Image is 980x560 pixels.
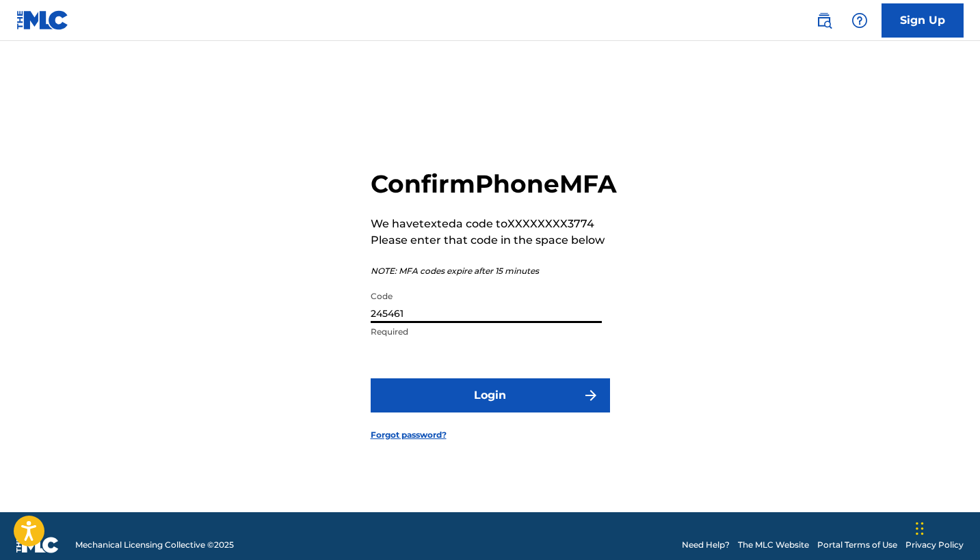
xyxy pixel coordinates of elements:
span: Mechanical Licensing Collective © 2025 [75,539,234,551]
img: logo [16,537,59,553]
p: We have texted a code to XXXXXXXX3774 [371,216,617,232]
a: Privacy Policy [905,539,964,551]
img: MLC Logo [16,10,69,30]
a: Forgot password? [371,429,447,441]
a: Portal Terms of Use [817,539,897,551]
iframe: Chat Widget [912,494,980,560]
img: f7272a7cc735f4ea7f67.svg [583,387,599,404]
img: search [816,12,832,29]
p: Please enter that code in the space below [371,232,617,249]
button: Login [371,378,610,412]
a: Sign Up [882,3,964,38]
p: NOTE: MFA codes expire after 15 minutes [371,265,617,277]
img: help [851,12,868,29]
p: Required [371,326,602,338]
div: Drag [916,508,924,549]
a: Public Search [810,7,838,34]
h2: Confirm Phone MFA [371,169,617,199]
div: Help [846,7,873,34]
a: The MLC Website [738,539,809,551]
a: Need Help? [682,539,730,551]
